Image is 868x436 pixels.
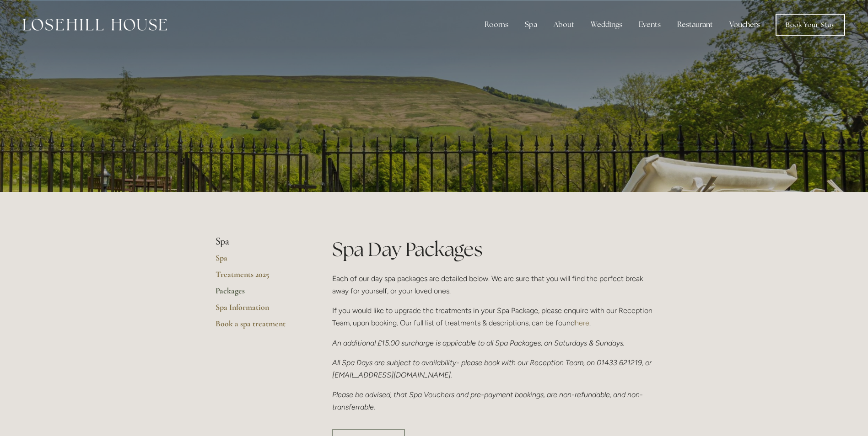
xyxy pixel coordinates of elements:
a: Vouchers [722,16,767,34]
div: Rooms [477,16,516,34]
a: Book Your Stay [776,14,845,36]
em: An additional £15.00 surcharge is applicable to all Spa Packages, on Saturdays & Sundays. [332,339,625,347]
a: Spa Information [216,302,303,319]
h1: Spa Day Packages [332,236,653,263]
div: About [546,16,582,34]
li: Spa [216,236,303,248]
div: Events [631,16,668,34]
img: Losehill House [23,19,167,31]
a: Spa [216,253,303,269]
a: here [575,319,589,327]
div: Weddings [583,16,630,34]
a: Book a spa treatment [216,319,303,335]
em: Please be advised, that Spa Vouchers and pre-payment bookings, are non-refundable, and non-transf... [332,390,643,411]
div: Restaurant [670,16,720,34]
p: Each of our day spa packages are detailed below. We are sure that you will find the perfect break... [332,272,653,297]
div: Spa [518,16,545,34]
p: If you would like to upgrade the treatments in your Spa Package, please enquire with our Receptio... [332,304,653,329]
a: Treatments 2025 [216,269,303,286]
a: Packages [216,286,303,302]
em: All Spa Days are subject to availability- please book with our Reception Team, on 01433 621219, o... [332,358,653,379]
